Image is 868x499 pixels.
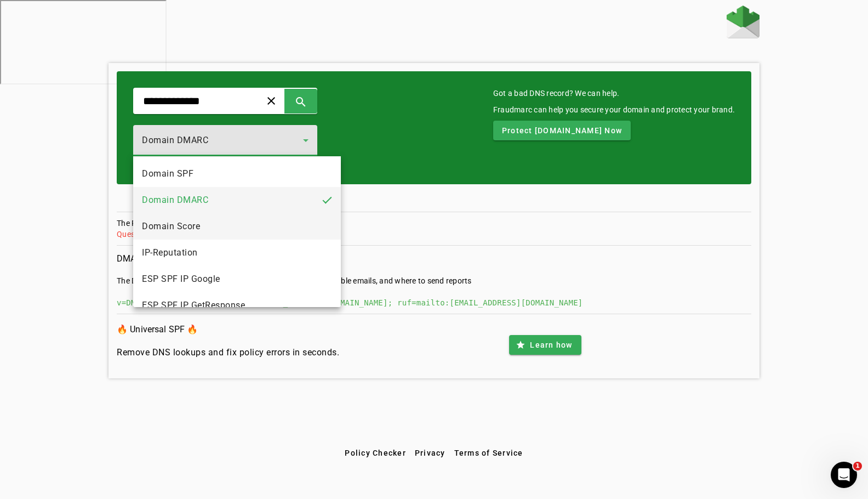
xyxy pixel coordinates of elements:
span: ESP SPF IP Google [142,273,220,286]
span: 1 [853,462,862,470]
span: ESP SPF IP GetResponse [142,299,245,312]
span: IP-Reputation [142,246,198,259]
iframe: Intercom live chat [831,462,857,488]
span: Domain DMARC [142,194,208,207]
span: Domain SPF [142,167,193,180]
span: Domain Score [142,220,200,233]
